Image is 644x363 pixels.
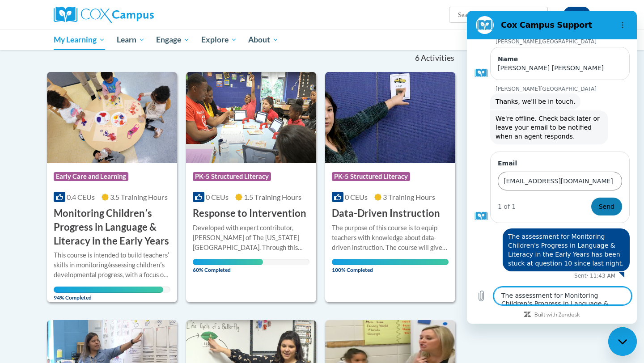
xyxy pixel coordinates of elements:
div: Main menu [40,30,604,50]
iframe: Button to launch messaging window, conversation in progress [608,327,637,356]
span: 0.4 CEUs [67,193,95,201]
a: Course LogoPK-5 Structured Literacy0 CEUs3 Training Hours Data-Driven InstructionThe purpose of t... [325,72,455,302]
span: Activities [421,53,454,63]
a: My Learning [48,30,111,50]
img: Course Logo [186,72,316,163]
div: The purpose of this course is to equip teachers with knowledge about data-driven instruction. The... [332,223,449,253]
button: Account Settings [563,7,590,21]
a: About [243,30,285,50]
div: This course is intended to build teachersʹ skills in monitoring/assessing childrenʹs developmenta... [54,250,170,280]
img: Course Logo [325,72,455,163]
span: Learn [117,34,145,45]
span: PK-5 Structured Literacy [193,172,271,181]
span: 94% Completed [54,287,163,301]
span: 0 CEUs [345,193,368,201]
button: Search [529,9,542,20]
a: Course LogoPK-5 Structured Literacy0 CEUs1.5 Training Hours Response to InterventionDeveloped wit... [186,72,316,302]
img: Cox Campus [54,7,154,23]
a: Course LogoEarly Care and Learning0.4 CEUs3.5 Training Hours Monitoring Childrenʹs Progress in La... [47,72,177,302]
img: Course Logo [47,72,177,163]
span: Engage [156,34,190,45]
div: Your progress [54,287,163,293]
a: Learn [111,30,151,50]
a: Engage [150,30,195,50]
h3: Monitoring Childrenʹs Progress in Language & Literacy in the Early Years [54,207,170,248]
input: Search Courses [457,9,529,20]
span: About [248,34,279,45]
span: My Learning [54,34,105,45]
h3: Response to Intervention [193,207,306,220]
span: Early Care and Learning [54,172,128,181]
a: Cox Campus [54,7,224,23]
span: Explore [201,34,237,45]
span: 6 [415,53,419,63]
iframe: Messaging window [467,11,637,324]
span: 1.5 Training Hours [244,193,301,201]
span: 0 CEUs [206,193,229,201]
div: Your progress [193,259,263,265]
span: 3 Training Hours [383,193,435,201]
a: Explore [195,30,243,50]
span: 100% Completed [332,259,449,273]
span: PK-5 Structured Literacy [332,172,410,181]
span: 3.5 Training Hours [110,193,168,201]
h3: Data-Driven Instruction [332,207,440,220]
div: Developed with expert contributor, [PERSON_NAME] of The [US_STATE][GEOGRAPHIC_DATA]. Through this... [193,223,309,253]
span: 60% Completed [193,259,263,273]
div: Your progress [332,259,449,265]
